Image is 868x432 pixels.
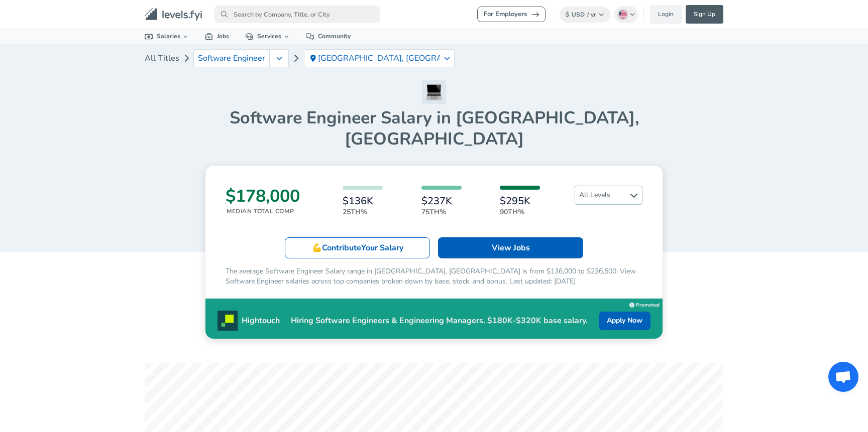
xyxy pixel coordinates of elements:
img: English (US) [619,11,627,19]
p: 75th% [421,207,462,217]
a: Sign Up [686,5,723,24]
a: Promoted [629,300,660,309]
img: Software Engineer Icon [422,80,446,104]
h6: $136K [343,196,383,207]
a: View Jobs [438,237,583,258]
p: 90th% [500,207,540,217]
p: View Jobs [492,242,530,254]
h3: $178,000 [226,186,300,207]
button: $USD/ yr [560,7,610,23]
button: English (US) [614,6,638,23]
h6: $295K [500,196,540,207]
a: All Titles [145,48,179,68]
img: Promo Logo [218,311,238,331]
p: 💪 Contribute [312,242,403,254]
h1: Software Engineer Salary in [GEOGRAPHIC_DATA], [GEOGRAPHIC_DATA] [145,107,723,150]
div: Open chat [828,362,858,392]
a: 💪ContributeYour Salary [285,237,430,258]
a: Salaries [137,29,197,44]
a: Apply Now [599,312,650,330]
a: For Employers [477,7,546,22]
span: USD [572,11,585,19]
a: Login [650,5,682,24]
p: The average Software Engineer Salary range in [GEOGRAPHIC_DATA], [GEOGRAPHIC_DATA] is from $136,0... [226,266,642,286]
span: $ [566,11,569,19]
p: 25th% [343,207,383,217]
a: Jobs [197,29,237,44]
span: Your Salary [361,242,403,253]
a: Community [298,29,359,44]
p: [GEOGRAPHIC_DATA], [GEOGRAPHIC_DATA] [318,54,441,63]
span: All Levels [575,186,642,204]
a: Software Engineer [193,49,270,67]
input: Search by Company, Title, or City [214,6,380,23]
h6: $237K [421,196,462,207]
p: Hightouch [242,315,280,327]
p: Median Total Comp [227,207,300,216]
nav: primary [133,4,735,25]
span: / yr [587,11,596,19]
p: Hiring Software Engineers & Engineering Managers. $180K-$320K base salary. [280,315,599,327]
a: Services [237,29,298,44]
span: Software Engineer [198,54,265,63]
